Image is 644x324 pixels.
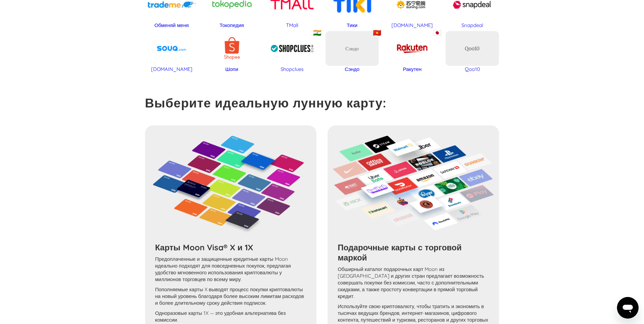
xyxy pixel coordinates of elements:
[385,31,439,73] a: 🇯🇵Ракутен
[265,31,319,73] a: 🇮🇳Shopclues
[433,28,442,37] font: 🇯🇵
[338,266,484,299] font: Обширный каталог подарочных карт Moon из [GEOGRAPHIC_DATA] и других стран предлагает возможность ...
[145,95,386,110] font: Выберите идеальную лунную карту:
[347,22,358,28] font: Тики
[154,22,189,28] font: Обменяй меня
[461,22,483,28] font: Snapdeal
[373,28,381,37] font: 🇻🇳
[465,66,480,72] font: Qoo10
[391,22,433,28] font: [DOMAIN_NAME]
[345,45,359,52] font: Сэндо
[219,22,244,28] font: Токопедия
[313,28,321,37] font: 🇮🇳
[145,31,198,73] a: [DOMAIN_NAME]
[205,31,259,73] a: Шопи
[465,45,480,52] font: Qoo10
[326,31,379,73] a: 🇻🇳СэндоСэндо
[225,66,238,72] font: Шопи
[345,66,360,72] font: Сэндо
[286,22,298,28] font: TMall
[151,66,192,72] font: [DOMAIN_NAME]
[446,31,499,73] a: Qoo10Qoo10
[617,297,639,319] iframe: Кнопка запуска окна обмена сообщениями
[281,66,304,72] font: Shopclues
[338,242,461,263] font: Подарочные карты с торговой маркой
[403,66,422,72] font: Ракутен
